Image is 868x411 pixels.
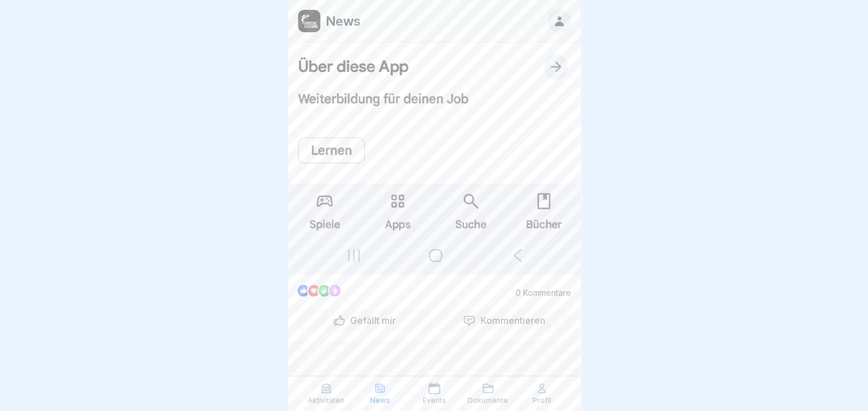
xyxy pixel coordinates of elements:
p: Dokumente [468,396,508,405]
p: Kommentieren [476,315,545,326]
p: Aktivitäten [307,396,344,405]
p: Gefällt mir [345,315,396,326]
p: News [326,13,361,29]
p: 0 Kommentare [507,288,571,298]
p: News [370,396,390,405]
p: Events [423,396,446,405]
img: ewxb9rjzulw9ace2na8lwzf2.png [298,10,320,32]
p: Profil [532,396,551,405]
